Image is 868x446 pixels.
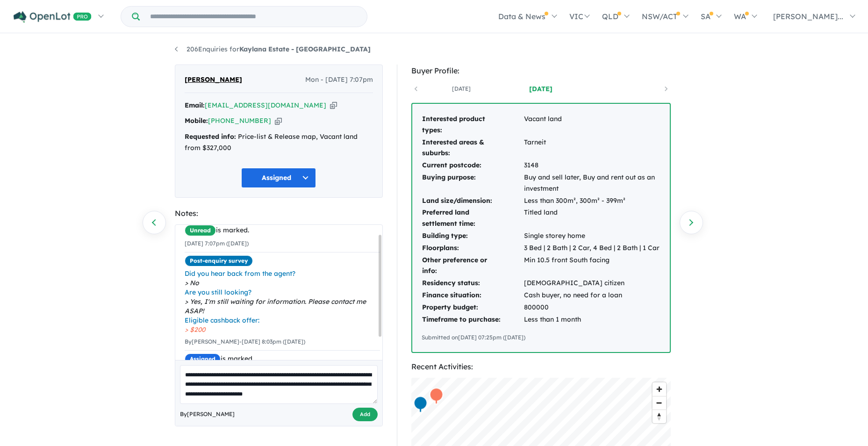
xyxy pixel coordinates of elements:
[524,314,660,326] td: Less than 1 month
[411,65,671,77] div: Buyer Profile:
[653,396,666,410] span: Zoom out
[524,242,660,254] td: 3 Bed | 2 Bath | 2 Car, 4 Bed | 2 Bath | 1 Car
[185,269,380,278] span: Did you hear back from the agent?
[185,255,253,266] span: Post-enquiry survey
[185,353,221,365] span: Assigned
[422,195,524,207] td: Land size/dimension:
[524,230,660,242] td: Single storey home
[422,172,524,195] td: Buying purpose:
[653,382,666,396] button: Zoom in
[524,254,660,278] td: Min 10.5 front South facing
[501,84,581,94] a: [DATE]
[175,45,371,53] a: 206Enquiries forKaylana Estate - [GEOGRAPHIC_DATA]
[422,159,524,172] td: Current postcode:
[429,388,443,405] div: Map marker
[411,360,671,373] div: Recent Activities:
[524,289,660,302] td: Cash buyer, no need for a loan
[422,302,524,314] td: Property budget:
[185,132,236,141] strong: Requested info:
[185,297,380,316] span: Yes, I'm still waiting for information. Please contact me ASAP!
[185,240,249,247] small: [DATE] 7:07pm ([DATE])
[185,131,373,154] div: Price-list & Release map, Vacant land from $327,000
[422,84,501,94] a: [DATE]
[180,410,235,419] span: By [PERSON_NAME]
[524,113,660,137] td: Vacant land
[653,410,666,423] button: Reset bearing to north
[352,408,378,421] button: Add
[422,137,524,160] td: Interested areas & suburbs:
[524,195,660,207] td: Less than 300m², 300m² - 399m²
[239,45,371,53] strong: Kaylana Estate - [GEOGRAPHIC_DATA]
[524,207,660,230] td: Titled land
[422,277,524,289] td: Residency status:
[422,289,524,302] td: Finance situation:
[185,288,380,297] span: Are you still looking?
[524,172,660,195] td: Buy and sell later, Buy and rent out as an investment
[241,168,316,188] button: Assigned
[422,314,524,326] td: Timeframe to purchase:
[185,338,305,345] small: By [PERSON_NAME] - [DATE] 8:03pm ([DATE])
[305,74,373,86] span: Mon - [DATE] 7:07pm
[185,316,259,324] i: Eligible cashback offer:
[208,116,271,125] a: [PHONE_NUMBER]
[142,7,365,27] input: Try estate name, suburb, builder or developer
[175,44,694,55] nav: breadcrumb
[185,325,380,334] span: $200
[422,242,524,254] td: Floorplans:
[524,277,660,289] td: [DEMOGRAPHIC_DATA] citizen
[330,101,337,110] button: Copy
[422,207,524,230] td: Preferred land settlement time:
[14,11,92,23] img: Openlot PRO Logo White
[205,101,326,109] a: [EMAIL_ADDRESS][DOMAIN_NAME]
[422,254,524,278] td: Other preference or info:
[524,302,660,314] td: 800000
[185,353,380,365] div: is marked.
[422,113,524,137] td: Interested product types:
[653,396,666,410] button: Zoom out
[422,230,524,242] td: Building type:
[185,225,216,236] span: Unread
[413,396,427,413] div: Map marker
[275,116,282,126] button: Copy
[524,137,660,160] td: Tarneit
[185,116,208,125] strong: Mobile:
[185,278,380,288] span: No
[185,225,380,236] div: is marked.
[175,207,383,220] div: Notes:
[422,333,660,342] div: Submitted on [DATE] 07:25pm ([DATE])
[773,12,843,21] span: [PERSON_NAME]...
[429,388,443,405] div: Map marker
[185,101,205,109] strong: Email:
[185,74,242,86] span: [PERSON_NAME]
[653,410,666,423] span: Reset bearing to north
[524,159,660,172] td: 3148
